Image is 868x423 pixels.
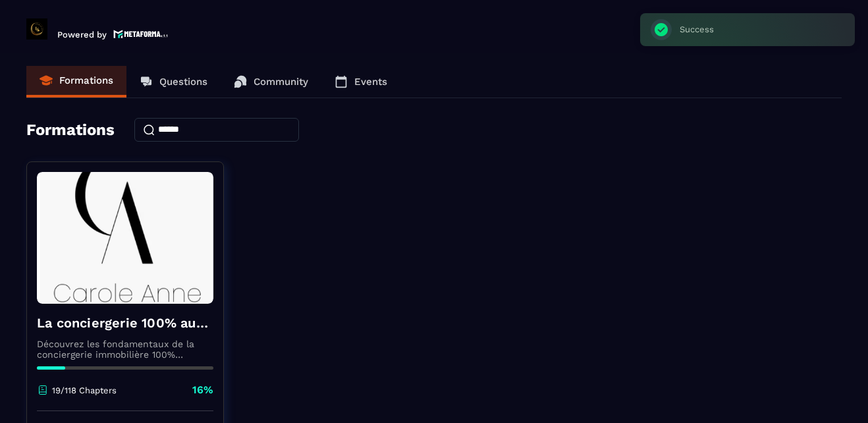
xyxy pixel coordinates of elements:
h4: La conciergerie 100% automatisée [37,314,213,332]
h4: Formations [26,121,115,139]
p: Découvrez les fondamentaux de la conciergerie immobilière 100% automatisée. Cette formation est c... [37,339,213,360]
a: Community [221,66,321,98]
p: 19/118 Chapters [52,385,117,395]
p: Powered by [57,30,107,40]
p: Community [254,76,308,88]
img: logo [113,28,169,40]
a: Questions [126,66,221,98]
p: Formations [59,74,113,86]
img: logo-branding [26,18,47,40]
img: formation-background [37,172,213,304]
p: Events [354,76,387,88]
p: Questions [159,76,207,88]
a: Formations [26,66,126,98]
a: Events [321,66,400,98]
p: 16% [192,383,213,397]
